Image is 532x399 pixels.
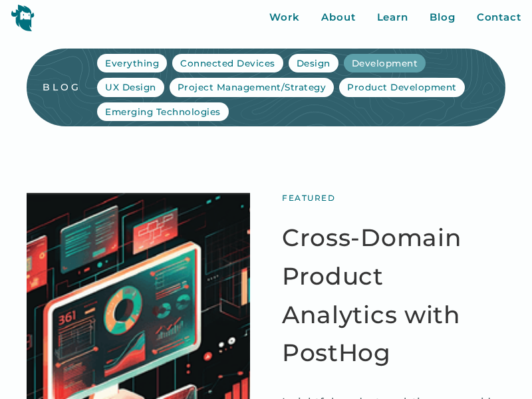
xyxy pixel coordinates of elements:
a: Design [289,54,338,72]
a: Work [269,10,300,25]
a: Product Development [339,78,465,96]
div: Product Development [347,80,457,94]
a: blog [43,81,97,93]
a: UX Design [97,78,164,96]
div: Everything [105,57,159,70]
div: UX Design [105,80,156,94]
a: About [321,10,356,25]
a: Blog [430,10,456,25]
div: Connected Devices [180,57,275,70]
div: Project Management/Strategy [178,80,327,94]
a: Contact [477,10,521,25]
a: Cross-Domain Product Analytics with PostHog [282,219,505,372]
div: Emerging Technologies [105,105,221,118]
a: Emerging Technologies [97,102,229,121]
a: Learn [377,10,409,25]
a: Everything [97,54,167,72]
a: Development [344,54,426,72]
a: Project Management/Strategy [170,78,334,96]
div: Development [352,57,418,70]
div: Design [297,57,331,70]
a: Connected Devices [172,54,283,72]
img: yeti logo icon [11,4,35,31]
div: Featured [282,193,335,203]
